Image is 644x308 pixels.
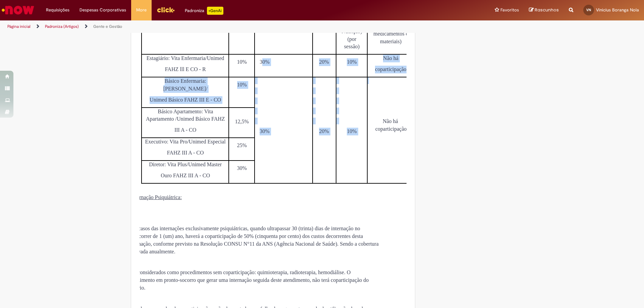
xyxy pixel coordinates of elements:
span: Básico Apartamento: Vita Apartamento /Unimed Básico FAHZ [146,109,225,122]
span: 10% [347,128,357,134]
div: Padroniza [185,7,223,15]
span: Básico Enfermaria: [PERSON_NAME]/ [163,78,208,91]
img: ServiceNow [1,3,35,17]
span: 10% [347,59,357,65]
span: Estagiário: Vita Enfermaria/Unimed [147,55,224,61]
span: FAHZ lll E CO - R [165,66,206,72]
span: 10% [237,82,247,87]
span: Rascunhos [535,7,559,13]
span: VN [586,8,591,12]
span: 20% [319,59,329,65]
a: Rascunhos [529,7,559,13]
span: 30% [260,128,269,134]
span: Não há coparticipação [375,118,407,132]
span: Vinicius Boranga Nola [596,7,639,13]
span: Despesas Corporativas [79,7,126,13]
span: III A - CO [174,127,196,133]
span: 30% [237,165,247,171]
span: 30% [260,59,269,65]
span: 25% [237,142,247,148]
span: Ouro FAHZ III A - CO [161,173,210,178]
a: Padroniza (Artigos) [45,24,79,29]
span: Diretor: Vita Plus/Unimed Master [149,162,222,167]
a: Página inicial [7,24,31,29]
span: 10% [237,59,247,65]
a: Gente e Gestão [93,24,122,29]
span: Unimed Básico FAHZ III E - CO [150,97,221,103]
span: Nos casos das internações exclusivamente psiquiátricas, quando ultrapassar 30 (trinta) dias de in... [128,226,378,254]
span: São considerados como procedimentos sem coparticipação: quimioterapia, radioterapia, hemodiálise.... [128,269,369,291]
span: FAHZ III A - CO [167,150,204,156]
img: click_logo_yellow_360x200.png [157,5,175,15]
span: Favoritos [500,7,519,13]
u: Internação Psiquiátrica: [131,194,182,200]
span: coparticipação [375,66,406,72]
span: Não há [383,55,398,61]
span: 20% [319,128,329,134]
span: Executivo: Vita Pro/Unimed Especial [145,139,226,144]
span: Requisições [46,7,69,13]
p: +GenAi [207,7,223,15]
span: 12,5% [235,119,249,124]
span: More [136,7,147,13]
ul: Trilhas de página [5,20,424,33]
